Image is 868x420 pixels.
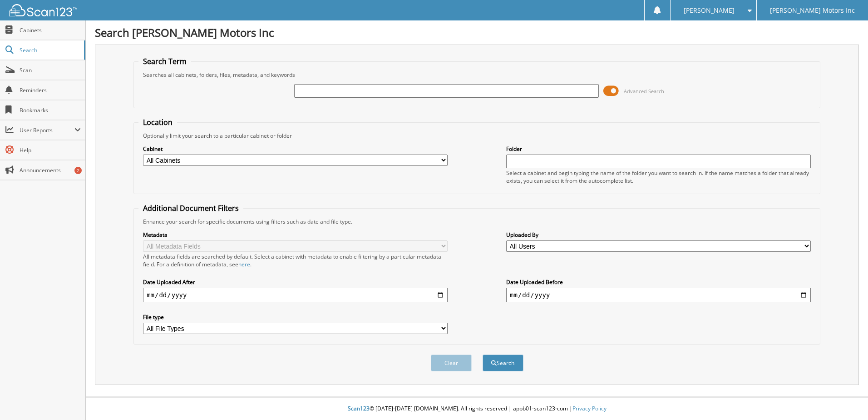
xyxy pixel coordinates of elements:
[684,8,735,13] span: [PERSON_NAME]
[483,355,523,371] button: Search
[138,132,815,140] div: Optionally limit your search to a particular cabinet or folder
[138,218,815,225] div: Enhance your search for specific documents using filters such as date and file type.
[86,398,868,420] div: © [DATE]-[DATE] [DOMAIN_NAME]. All rights reserved | appb01-scan123-com |
[431,355,472,371] button: Clear
[506,169,811,185] div: Select a cabinet and begin typing the name of the folder you want to search in. If the name match...
[506,145,811,153] label: Folder
[143,278,448,286] label: Date Uploaded After
[238,260,250,268] a: here
[138,71,815,79] div: Searches all cabinets, folders, files, metadata, and keywords
[20,66,81,74] span: Scan
[770,8,855,13] span: [PERSON_NAME] Motors Inc
[138,117,177,127] legend: Location
[506,231,811,239] label: Uploaded By
[9,4,77,16] img: scan123-logo-white.svg
[143,313,448,321] label: File type
[20,146,81,154] span: Help
[20,26,81,34] span: Cabinets
[143,145,448,153] label: Cabinet
[20,46,79,54] span: Search
[143,253,448,268] div: All metadata fields are searched by default. Select a cabinet with metadata to enable filtering b...
[143,231,448,239] label: Metadata
[20,106,81,114] span: Bookmarks
[138,56,191,66] legend: Search Term
[348,405,370,412] span: Scan123
[20,166,81,174] span: Announcements
[506,288,811,302] input: end
[95,25,859,40] h1: Search [PERSON_NAME] Motors Inc
[143,288,448,302] input: start
[572,405,607,412] a: Privacy Policy
[20,86,81,94] span: Reminders
[138,203,243,213] legend: Additional Document Filters
[624,88,664,95] span: Advanced Search
[506,278,811,286] label: Date Uploaded Before
[74,167,82,174] div: 2
[20,126,74,134] span: User Reports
